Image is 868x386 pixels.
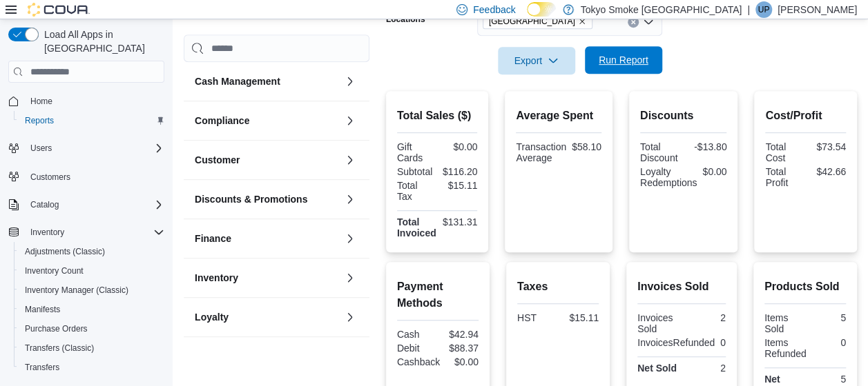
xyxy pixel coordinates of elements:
[581,1,742,18] p: Tokyo Smoke [GEOGRAPHIC_DATA]
[342,230,358,247] button: Finance
[342,191,358,207] button: Discounts & Promotions
[195,153,339,167] button: Customer
[758,1,770,18] span: UP
[778,1,857,18] p: [PERSON_NAME]
[19,359,164,376] span: Transfers
[517,278,599,295] h2: Taxes
[25,246,105,257] span: Adjustments (Classic)
[195,74,339,88] button: Cash Management
[684,363,726,374] div: 2
[397,180,434,202] div: Total Tax
[506,47,567,74] span: Export
[342,73,358,90] button: Cash Management
[195,192,339,206] button: Discounts & Promotions
[812,337,846,348] div: 0
[25,140,164,156] span: Users
[561,312,599,323] div: $15.11
[25,196,164,213] span: Catalog
[342,270,358,286] button: Inventory
[19,301,164,318] span: Manifests
[195,271,339,285] button: Inventory
[3,166,170,186] button: Customers
[397,329,435,340] div: Cash
[30,143,52,154] span: Users
[765,141,802,163] div: Total Cost
[640,108,727,124] h2: Discounts
[25,362,59,373] span: Transfers
[195,349,339,363] button: OCM
[720,337,726,348] div: 0
[386,14,425,25] label: Locations
[764,337,807,359] div: Items Refunded
[195,310,339,324] button: Loyalty
[25,224,70,241] button: Inventory
[517,312,555,323] div: HST
[397,166,434,177] div: Subtotal
[195,271,238,285] h3: Inventory
[25,224,164,241] span: Inventory
[440,166,477,177] div: $116.20
[516,108,601,124] h2: Average Spent
[599,53,648,67] span: Run Report
[25,265,84,276] span: Inventory Count
[195,232,231,245] h3: Finance
[195,114,339,128] button: Compliance
[765,108,846,124] h2: Cost/Profit
[25,169,76,185] a: Customers
[19,321,164,337] span: Purchase Orders
[14,338,170,358] button: Transfers (Classic)
[19,321,93,337] a: Purchase Orders
[25,343,94,354] span: Transfers (Classic)
[440,141,477,152] div: $0.00
[527,2,556,17] input: Dark Mode
[30,172,70,183] span: Customers
[19,359,65,376] a: Transfers
[14,358,170,377] button: Transfers
[637,312,679,334] div: Invoices Sold
[19,282,164,298] span: Inventory Manager (Classic)
[14,319,170,338] button: Purchase Orders
[14,261,170,281] button: Inventory Count
[808,312,846,323] div: 5
[3,223,170,242] button: Inventory
[397,343,435,354] div: Debit
[342,348,358,365] button: OCM
[25,93,58,110] a: Home
[441,343,479,354] div: $88.37
[441,329,479,340] div: $42.94
[19,243,164,260] span: Adjustments (Classic)
[440,180,477,191] div: $15.11
[342,112,358,129] button: Compliance
[30,199,59,210] span: Catalog
[19,263,164,279] span: Inventory Count
[342,309,358,325] button: Loyalty
[397,278,479,312] h2: Payment Methods
[585,46,662,74] button: Run Report
[640,166,697,188] div: Loyalty Redemptions
[342,152,358,168] button: Customer
[640,141,681,163] div: Total Discount
[19,243,110,260] a: Adjustments (Classic)
[637,278,726,295] h2: Invoices Sold
[195,114,249,128] h3: Compliance
[30,227,64,238] span: Inventory
[516,141,566,163] div: Transaction Average
[19,340,99,356] a: Transfers (Classic)
[637,337,715,348] div: InvoicesRefunded
[14,281,170,300] button: Inventory Manager (Classic)
[755,1,772,18] div: Unike Patel
[397,356,440,367] div: Cashback
[19,112,164,129] span: Reports
[397,141,434,163] div: Gift Cards
[19,263,89,279] a: Inventory Count
[809,141,846,152] div: $73.54
[14,111,170,130] button: Reports
[30,96,52,107] span: Home
[473,3,515,17] span: Feedback
[195,310,229,324] h3: Loyalty
[25,323,88,334] span: Purchase Orders
[747,1,750,18] p: |
[445,356,479,367] div: $0.00
[14,300,170,319] button: Manifests
[25,285,128,296] span: Inventory Manager (Classic)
